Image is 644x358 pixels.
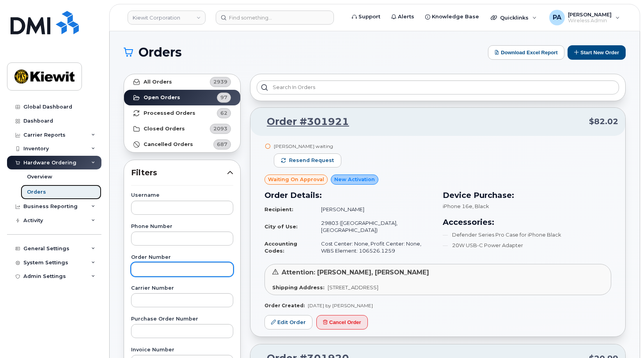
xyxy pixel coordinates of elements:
button: Download Excel Report [488,45,564,60]
label: Username [131,193,233,198]
strong: Processed Orders [144,110,195,116]
td: 29803 ([GEOGRAPHIC_DATA], [GEOGRAPHIC_DATA]) [314,216,433,237]
span: 97 [220,94,227,101]
span: , Black [472,203,489,209]
strong: Closed Orders [144,126,185,132]
div: [PERSON_NAME] waiting [274,143,341,150]
strong: Shipping Address: [272,284,325,290]
strong: Cancelled Orders [144,141,193,148]
strong: Accounting Codes: [264,240,297,254]
span: iPhone 16e [443,203,472,209]
span: [STREET_ADDRESS] [328,284,378,290]
li: 20W USB-C Power Adapter [443,242,612,249]
span: Waiting On Approval [268,176,324,183]
button: Cancel Order [316,315,368,330]
a: Order #301921 [257,115,349,129]
span: 687 [217,141,227,148]
span: Resend request [289,157,334,164]
a: Cancelled Orders687 [124,137,240,152]
label: Phone Number [131,224,233,229]
a: Closed Orders2093 [124,121,240,137]
span: 2093 [213,125,227,132]
a: Edit Order [264,315,312,330]
label: Carrier Number [131,286,233,291]
input: Search in orders [257,80,619,94]
span: [DATE] by [PERSON_NAME] [308,303,373,308]
li: Defender Series Pro Case for iPhone Black [443,231,612,239]
strong: Open Orders [144,94,180,101]
span: Attention: [PERSON_NAME], [PERSON_NAME] [282,269,429,276]
strong: City of Use: [264,223,298,230]
span: Filters [131,167,227,178]
td: [PERSON_NAME] [314,203,433,216]
h3: Device Purchase: [443,189,612,201]
label: Invoice Number [131,347,233,353]
span: 2939 [213,78,227,85]
strong: Order Created: [264,303,305,308]
a: Open Orders97 [124,90,240,105]
label: Purchase Order Number [131,317,233,322]
strong: Recipient: [264,206,293,212]
span: Orders [138,46,182,58]
label: Order Number [131,255,233,260]
span: 62 [220,109,227,117]
a: Processed Orders62 [124,105,240,121]
button: Start New Order [568,45,626,60]
h3: Order Details: [264,189,433,201]
td: Cost Center: None, Profit Center: None, WBS Element: 106526.1259 [314,237,433,258]
a: All Orders2939 [124,74,240,90]
h3: Accessories: [443,216,612,228]
span: $82.02 [589,116,618,127]
span: New Activation [334,176,375,183]
button: Resend request [274,153,341,167]
strong: All Orders [144,79,172,85]
iframe: Messenger Launcher [610,324,638,352]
